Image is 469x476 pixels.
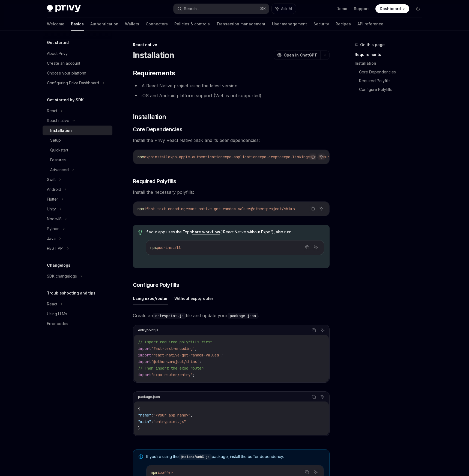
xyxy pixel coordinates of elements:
a: Configure Polyfills [359,85,427,94]
div: Using LLMs [47,311,67,317]
span: react-native-get-random-values [186,206,251,211]
span: Configure Polyfills [133,281,179,289]
span: 'expo-router/entry' [151,372,193,377]
button: Copy the contents from the code block [310,327,317,334]
div: Quickstart [50,147,68,153]
span: import [138,346,151,351]
span: install [153,154,168,159]
h5: Get started [47,39,69,46]
span: If you’re using the package, install the buffer dependency: [146,454,324,460]
span: Dashboard [380,6,401,11]
button: Copy the contents from the code block [310,393,317,400]
div: Unity [47,206,56,212]
span: // Then import the expo router [138,366,204,371]
span: { [138,406,140,411]
div: Features [50,157,66,163]
button: Ask AI [272,4,296,14]
span: On this page [360,41,385,48]
span: npm [138,206,144,211]
span: npm [151,470,157,475]
a: Installation [355,59,427,68]
span: ; [193,372,195,377]
span: Install the necessary polyfills: [133,188,330,196]
span: fast-text-encoding [146,206,186,211]
button: Ask AI [318,205,325,212]
span: @ethersproject/shims [251,206,295,211]
span: ; [221,353,223,358]
div: React [47,301,57,307]
a: Core Dependencies [359,68,427,76]
button: Ask AI [319,327,326,334]
button: Using expo/router [133,292,168,305]
a: Demo [336,6,347,11]
span: expo [144,154,153,159]
a: Transaction management [216,17,265,31]
h5: Get started by SDK [47,97,84,103]
span: Requirements [133,69,175,78]
span: expo-apple-authentication [168,154,223,159]
span: If your app uses the Expo (“React Native without Expo”), also run: [146,229,324,235]
span: import [138,372,151,377]
span: Ask AI [281,6,292,11]
span: Open in ChatGPT [284,52,317,58]
div: Error codes [47,320,68,327]
span: import [138,359,151,364]
a: Connectors [146,17,168,31]
a: Basics [71,17,84,31]
span: Required Polyfills [133,177,176,185]
span: ; [195,346,197,351]
div: About Privy [47,50,68,57]
div: Java [47,235,56,242]
button: Open in ChatGPT [274,50,320,60]
h1: Installation [133,50,174,60]
span: Core Dependencies [133,126,183,133]
span: "name" [138,413,151,418]
button: Copy the contents from the code block [309,153,316,160]
code: @solana/web3.js [179,454,212,460]
span: : [151,413,153,418]
span: npx [138,154,144,159]
div: Search... [184,5,199,12]
a: Setup [43,135,112,145]
a: Wallets [125,17,139,31]
span: "main" [138,419,151,424]
span: 'react-native-get-random-values' [151,353,221,358]
a: User management [272,17,307,31]
a: Authentication [90,17,118,31]
span: ⌘ K [260,7,266,11]
a: Dashboard [375,4,409,13]
div: entrypoint.js [138,327,158,334]
button: Toggle dark mode [414,4,422,13]
span: i [144,206,146,211]
div: REST API [47,245,64,252]
div: Flutter [47,196,58,203]
div: Advanced [50,166,69,173]
span: "entrypoint.js" [153,419,186,424]
span: Install the Privy React Native SDK and its peer dependencies: [133,136,330,144]
button: Copy the contents from the code block [303,469,310,476]
div: NodeJS [47,216,62,222]
a: Recipes [336,17,351,31]
span: Create an file and update your : [133,312,330,319]
code: package.json [228,313,258,319]
div: Create an account [47,60,80,67]
button: Ask AI [318,153,325,160]
a: Required Polyfills [359,76,427,85]
span: Installation [133,112,166,121]
code: entrypoint.js [153,313,186,319]
a: Using LLMs [43,309,112,319]
div: React native [133,42,330,47]
div: Swift [47,176,56,183]
a: bare workflow [192,230,220,234]
img: dark logo [47,5,81,13]
a: Policies & controls [174,17,210,31]
a: Choose your platform [43,68,112,78]
button: Ask AI [312,469,319,476]
span: expo-application [223,154,258,159]
li: A React Native project using the latest version [133,82,330,90]
div: Python [47,225,59,232]
button: Copy the contents from the code block [304,244,311,251]
span: npx [150,245,157,250]
div: Choose your platform [47,70,86,76]
a: Error codes [43,319,112,329]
